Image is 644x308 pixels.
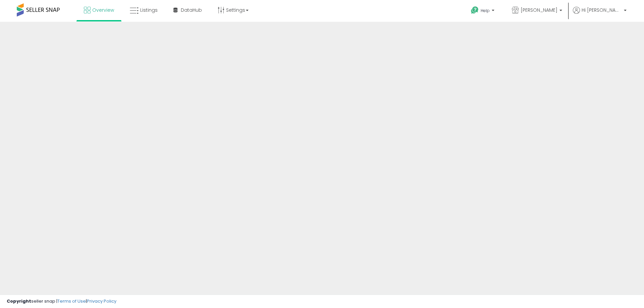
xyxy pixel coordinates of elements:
[92,7,114,13] span: Overview
[140,7,158,13] span: Listings
[573,7,627,22] a: Hi [PERSON_NAME]
[471,6,479,14] i: Get Help
[87,298,116,304] a: Privacy Policy
[181,7,202,13] span: DataHub
[57,298,86,304] a: Terms of Use
[521,7,557,13] span: [PERSON_NAME]
[7,298,31,304] strong: Copyright
[7,298,116,305] div: seller snap | |
[582,7,622,13] span: Hi [PERSON_NAME]
[466,1,501,22] a: Help
[481,8,490,13] span: Help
